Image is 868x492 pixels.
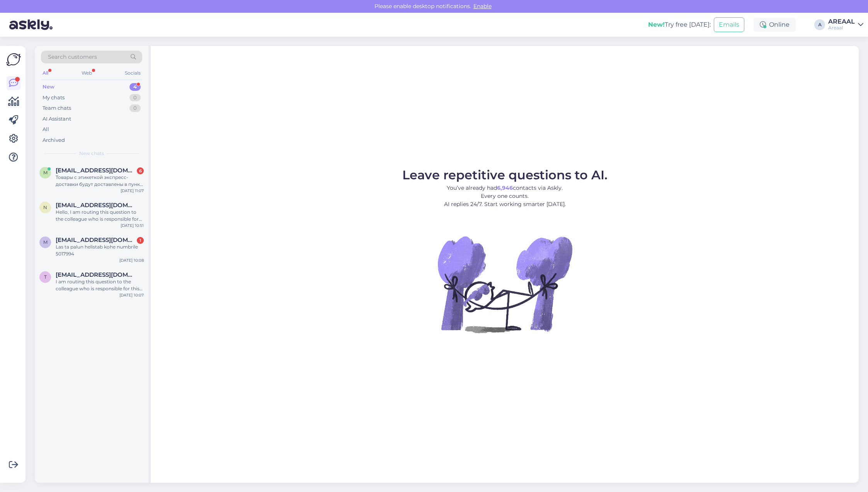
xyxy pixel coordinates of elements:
img: No Chat active [435,215,574,354]
div: New [43,83,54,91]
div: All [43,126,49,133]
div: 0 [129,94,141,102]
div: Online [754,18,796,32]
div: All [41,68,50,78]
div: Hello, I am routing this question to the colleague who is responsible for this topic. The reply m... [56,209,144,223]
div: 0 [129,104,141,112]
span: Enable [471,3,494,10]
span: t [44,274,47,280]
div: 1 [137,237,144,244]
div: [DATE] 10:51 [121,223,144,228]
span: mesevradaniil@gmail.com [56,167,136,174]
div: [DATE] 11:07 [121,188,144,194]
div: Web [80,68,94,78]
div: Try free [DATE]: [648,20,711,29]
div: My chats [43,94,65,102]
button: Emails [714,17,744,32]
p: You’ve already had contacts via Askly. Every one counts. AI replies 24/7. Start working smarter [... [402,184,608,208]
span: marankatlin@gmail.com [56,237,136,243]
div: 6 [137,167,144,174]
span: m [43,239,48,245]
b: 6,946 [497,184,513,191]
a: AREAALAreaal [828,19,863,31]
span: New chats [79,150,104,157]
div: Team chats [43,104,71,112]
span: nat.vesselova@mail.ee [56,202,136,209]
div: [DATE] 10:08 [119,257,144,263]
span: taavoschmidt@gmail.com [56,271,136,278]
div: Las ta palun helistab kohe numbrile 5017994 [56,243,144,257]
div: Socials [123,68,142,78]
span: Leave repetitive questions to AI. [402,167,608,182]
b: New! [648,21,665,28]
div: [DATE] 10:07 [119,292,144,298]
div: Areaal [828,25,855,31]
span: Search customers [48,53,97,61]
div: A [814,19,825,30]
div: I am routing this question to the colleague who is responsible for this topic. The reply might ta... [56,278,144,292]
img: Askly Logo [6,52,21,67]
span: n [43,204,47,210]
div: AI Assistant [43,115,71,123]
span: m [43,170,48,175]
div: Товары с этикеткой экспресс-доставки будут доставлены в пункт назначения в течение 1–5 рабочих дн... [56,174,144,188]
div: Archived [43,136,65,144]
div: 4 [129,83,141,91]
div: AREAAL [828,19,855,25]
